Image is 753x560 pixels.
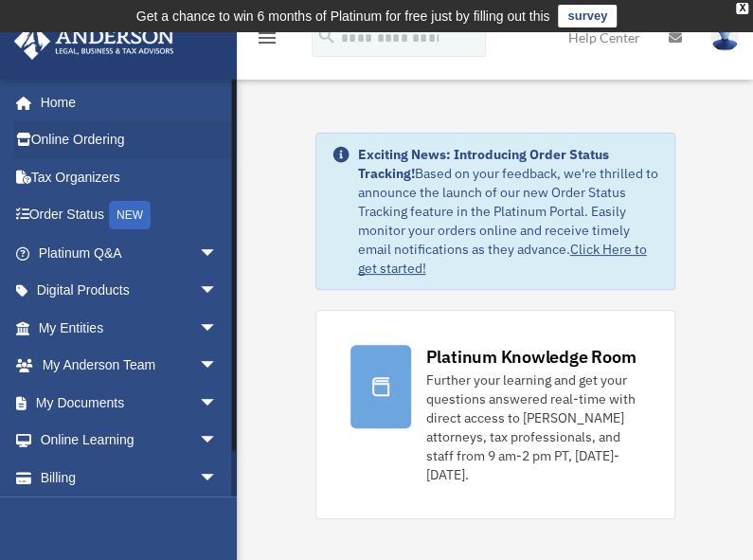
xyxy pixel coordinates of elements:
[736,3,748,14] div: close
[256,27,278,49] i: menu
[199,384,237,423] span: arrow_drop_down
[13,272,246,310] a: Digital Productsarrow_drop_down
[358,146,609,182] strong: Exciting News: Introducing Order Status Tracking!
[710,24,739,51] img: User Pic
[256,33,278,49] a: menu
[199,309,237,348] span: arrow_drop_down
[13,422,246,460] a: Online Learningarrow_drop_down
[358,145,659,278] div: Based on your feedback, we're thrilled to announce the launch of our new Order Status Tracking fe...
[13,121,246,159] a: Online Ordering
[13,347,246,385] a: My Anderson Teamarrow_drop_down
[109,201,151,229] div: NEW
[13,384,246,422] a: My Documentsarrow_drop_down
[199,347,237,386] span: arrow_drop_down
[316,26,337,46] i: search
[199,234,237,273] span: arrow_drop_down
[13,497,246,534] a: Events Calendar
[13,234,246,272] a: Platinum Q&Aarrow_drop_down
[13,83,237,121] a: Home
[13,459,246,497] a: Billingarrow_drop_down
[13,309,246,347] a: My Entitiesarrow_drop_down
[13,196,246,235] a: Order StatusNEW
[426,370,640,484] div: Further your learning and get your questions answered real-time with direct access to [PERSON_NAM...
[13,158,246,196] a: Tax Organizers
[358,241,647,277] a: Click Here to get started!
[199,272,237,311] span: arrow_drop_down
[136,5,550,27] div: Get a chance to win 6 months of Platinum for free just by filling out this
[199,459,237,497] span: arrow_drop_down
[426,345,636,369] div: Platinum Knowledge Room
[9,23,180,60] img: Anderson Advisors Platinum Portal
[315,310,675,519] a: Platinum Knowledge Room Further your learning and get your questions answered real-time with dire...
[558,5,617,27] a: survey
[199,422,237,461] span: arrow_drop_down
